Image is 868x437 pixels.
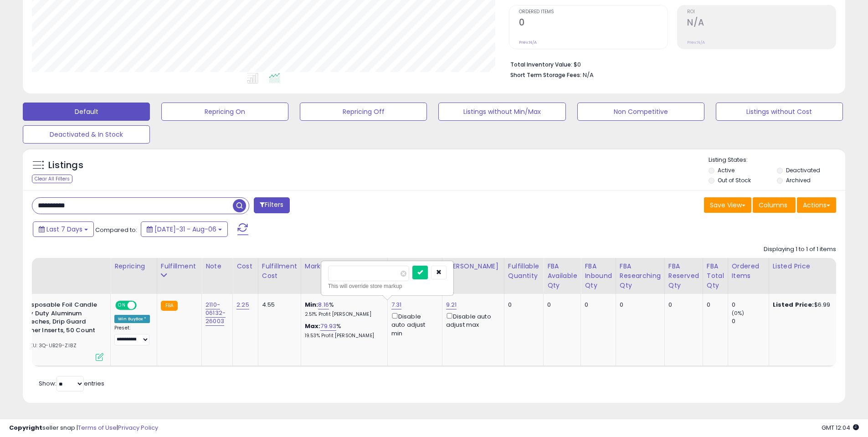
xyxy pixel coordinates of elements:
span: OFF [135,302,150,309]
div: Disable auto adjust min [391,311,435,338]
label: Archived [786,176,811,184]
div: Win BuyBox * [114,315,150,323]
div: FBA Reserved Qty [668,262,699,290]
div: seller snap | | [9,424,158,432]
span: N/A [583,71,594,79]
div: [PERSON_NAME] [446,262,500,271]
span: Compared to: [95,226,137,234]
span: | SKU: 3Q-UB29-ZI8Z [19,342,77,349]
button: Deactivated & In Stock [23,125,150,144]
small: FBA [161,301,178,311]
span: Columns [759,201,787,210]
label: Active [718,166,734,174]
small: Prev: N/A [687,40,705,45]
p: 19.53% Profit [PERSON_NAME] [305,333,380,339]
span: ON [116,302,128,309]
small: Prev: N/A [519,40,537,45]
span: Last 7 Days [46,225,82,234]
button: Listings without Cost [716,103,843,121]
button: Filters [254,197,289,213]
span: Ordered Items [519,10,668,15]
span: 2025-08-14 12:04 GMT [822,423,859,432]
button: Actions [797,197,836,213]
div: Clear All Filters [32,175,72,183]
div: FBA Total Qty [707,262,724,290]
b: Total Inventory Value: [510,61,572,68]
small: (0%) [732,309,745,317]
h5: Listings [48,159,83,172]
th: The percentage added to the cost of goods (COGS) that forms the calculator for Min & Max prices. [301,258,387,294]
div: Displaying 1 to 1 of 1 items [764,245,836,254]
a: 9.21 [446,300,457,309]
b: Min: [305,300,318,309]
a: 7.31 [391,300,402,309]
div: Markup on Cost [305,262,384,271]
div: $6.99 [773,301,848,309]
div: 0 [732,301,769,309]
b: Listed Price: [773,300,814,309]
label: Deactivated [786,166,820,174]
div: % [305,322,380,339]
a: 8.16 [318,300,329,309]
div: Disable auto adjust max [446,311,497,329]
label: Out of Stock [718,176,751,184]
div: 0 [668,301,696,309]
h2: 0 [519,17,668,30]
div: 4.55 [262,301,294,309]
div: Fulfillment Cost [262,262,297,281]
p: 2.51% Profit [PERSON_NAME] [305,311,380,318]
span: [DATE]-31 - Aug-06 [154,225,216,234]
div: Fulfillable Quantity [508,262,539,281]
div: Fulfillment [161,262,198,271]
div: % [305,301,380,318]
div: 0 [620,301,657,309]
button: Repricing Off [300,103,427,121]
div: 0 [707,301,721,309]
div: FBA inbound Qty [585,262,612,290]
button: Columns [753,197,796,213]
div: Repricing [114,262,153,271]
button: [DATE]-31 - Aug-06 [141,221,228,237]
div: 0 [585,301,609,309]
button: Save View [704,197,751,213]
a: Terms of Use [78,423,117,432]
div: 0 [547,301,574,309]
button: Repricing On [161,103,288,121]
h2: N/A [687,17,836,30]
a: Privacy Policy [118,423,158,432]
div: 0 [732,317,769,325]
a: 2.25 [236,300,249,309]
a: 79.93 [320,322,336,331]
strong: Copyright [9,423,42,432]
div: Ordered Items [732,262,765,281]
div: Listed Price [773,262,852,271]
button: Last 7 Days [33,221,94,237]
button: Listings without Min/Max [438,103,565,121]
a: 2110-06132-26003 [205,300,226,326]
span: Show: entries [39,379,104,388]
button: Default [23,103,150,121]
b: Short Term Storage Fees: [510,71,581,79]
li: $0 [510,58,829,69]
p: Listing States: [709,156,845,165]
div: 0 [508,301,536,309]
div: Note [205,262,229,271]
div: FBA Researching Qty [620,262,661,290]
div: Cost [236,262,254,271]
b: Max: [305,322,321,330]
div: This will override store markup [328,282,447,291]
div: Preset: [114,325,150,345]
button: Non Competitive [577,103,704,121]
span: ROI [687,10,836,15]
div: FBA Available Qty [547,262,577,290]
